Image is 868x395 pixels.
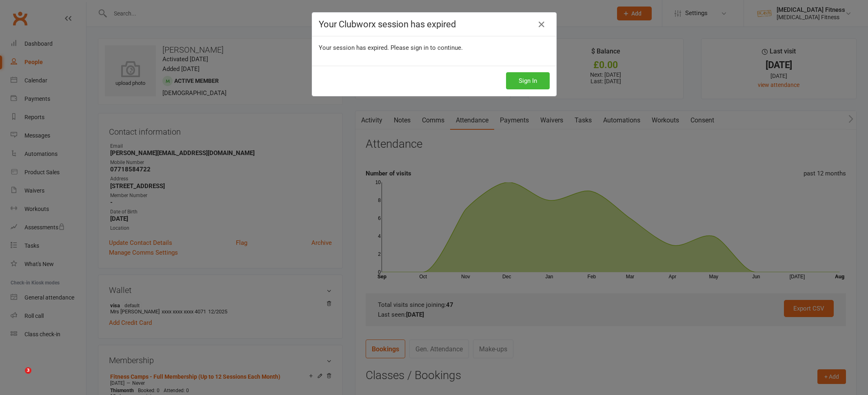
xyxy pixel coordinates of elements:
button: Sign In [506,72,550,89]
h4: Your Clubworx session has expired [319,19,550,29]
iframe: Intercom live chat [8,367,28,387]
span: Your session has expired. Please sign in to continue. [319,44,463,51]
span: 3 [25,367,31,374]
a: Close [535,18,548,31]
